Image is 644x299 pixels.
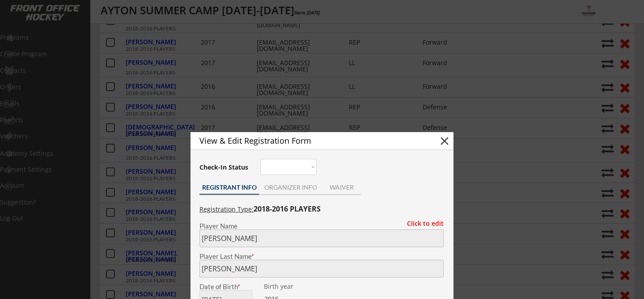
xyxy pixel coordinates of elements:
div: ORGANIZER INFO [259,184,322,191]
div: Player Name [199,223,444,229]
div: Check-In Status [199,164,250,170]
div: Birth year [264,283,320,290]
strong: 2018-2016 PLAYERS [254,204,321,214]
u: Registration Type: [199,205,254,213]
div: REGISTRANT INFO [199,184,259,191]
div: View & Edit Registration Form [199,137,422,145]
div: We are transitioning the system to collect and store date of birth instead of just birth year to ... [264,283,320,290]
button: close [438,134,451,148]
div: Click to edit [400,220,444,227]
div: Player Last Name [199,253,444,260]
div: Date of Birth [199,283,258,290]
div: WAIVER [322,184,361,191]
